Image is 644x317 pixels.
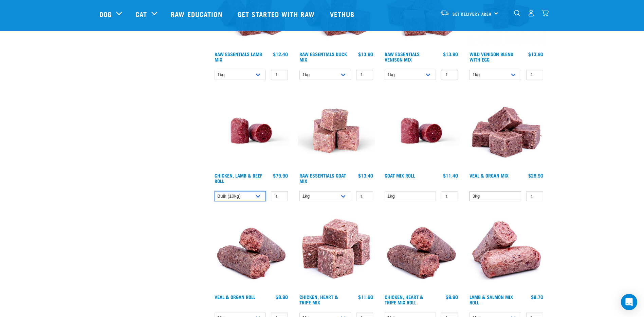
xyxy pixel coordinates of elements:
img: home-icon@2x.png [541,10,549,17]
img: home-icon-1@2x.png [514,10,520,16]
input: 1 [441,191,458,202]
img: 1158 Veal Organ Mix 01 [468,92,545,169]
div: $13.90 [358,51,373,57]
div: $13.90 [443,51,458,57]
div: $9.90 [446,294,458,300]
img: Veal Organ Mix Roll 01 [213,214,290,291]
img: van-moving.png [440,10,449,16]
a: Raw Essentials Goat Mix [299,174,346,182]
a: Raw Education [164,0,231,28]
input: 1 [526,70,543,80]
a: Raw Essentials Lamb Mix [215,53,262,61]
a: Vethub [323,0,363,28]
div: $11.40 [443,173,458,178]
a: Chicken, Heart & Tripe Mix Roll [385,296,423,303]
a: Lamb & Salmon Mix Roll [470,296,513,303]
div: $8.70 [531,294,543,300]
input: 1 [356,70,373,80]
img: 1261 Lamb Salmon Roll 01 [468,214,545,291]
img: Raw Essentials Chicken Lamb Beef Bulk Minced Raw Dog Food Roll Unwrapped [213,92,290,169]
a: Chicken, Heart & Tripe Mix [299,296,338,303]
input: 1 [526,191,543,202]
img: Goat M Ix 38448 [298,92,375,169]
input: 1 [271,191,288,202]
a: Cat [135,9,147,19]
div: Open Intercom Messenger [621,294,637,310]
div: $79.90 [273,173,288,178]
a: Get started with Raw [231,0,323,28]
img: Raw Essentials Chicken Lamb Beef Bulk Minced Raw Dog Food Roll Unwrapped [383,92,460,169]
div: $12.40 [273,51,288,57]
img: 1062 Chicken Heart Tripe Mix 01 [298,214,375,291]
div: $13.40 [358,173,373,178]
div: $13.90 [528,51,543,57]
div: $11.90 [358,294,373,300]
div: $8.90 [276,294,288,300]
a: Dog [99,9,112,19]
input: 1 [356,191,373,202]
div: $28.90 [528,173,543,178]
img: user.png [528,10,535,17]
input: 1 [271,70,288,80]
a: Wild Venison Blend with Egg [470,53,513,61]
a: Raw Essentials Duck Mix [299,53,347,61]
a: Veal & Organ Mix [470,174,509,177]
img: Chicken Heart Tripe Roll 01 [383,214,460,291]
a: Chicken, Lamb & Beef Roll [215,174,262,182]
a: Veal & Organ Roll [215,296,255,298]
span: Set Delivery Area [453,13,492,15]
a: Goat Mix Roll [385,174,415,177]
a: Raw Essentials Venison Mix [385,53,420,61]
input: 1 [441,70,458,80]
